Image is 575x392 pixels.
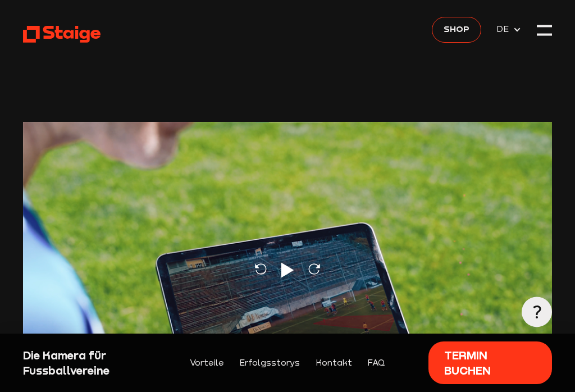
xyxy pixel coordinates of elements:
[428,341,552,385] a: Termin buchen
[444,22,469,36] span: Shop
[239,356,300,370] a: Erfolgsstorys
[432,17,482,43] a: Shop
[367,356,385,370] a: FAQ
[23,348,147,378] div: Die Kamera für Fussballvereine
[190,356,224,370] a: Vorteile
[496,22,513,36] span: DE
[316,356,352,370] a: Kontakt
